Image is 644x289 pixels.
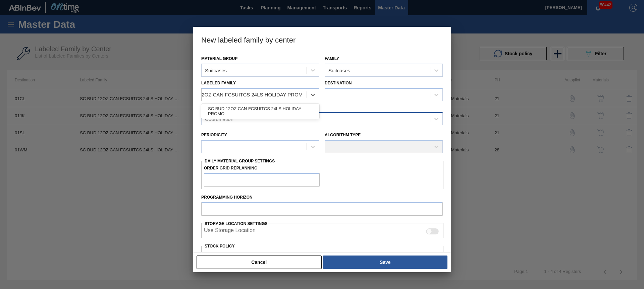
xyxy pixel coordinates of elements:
label: Algorithm Type [325,133,361,137]
label: Programming Horizon [201,193,443,202]
div: Coordination [205,116,233,122]
label: Stock Policy [205,244,235,248]
label: Periodicity [201,133,227,137]
span: Daily Material Group Settings [205,159,275,163]
div: Suitcases [205,67,227,73]
button: Cancel [197,256,322,269]
div: Suitcases [328,67,350,73]
label: Order Grid Replanning [204,163,320,173]
label: Destination [325,81,352,85]
label: Material Group [201,56,237,61]
h3: New labeled family by center [193,27,451,52]
button: Save [323,256,447,269]
label: When enabled, the system will display stocks from different storage locations. [204,227,256,235]
span: Storage Location Settings [205,221,268,226]
label: Family [325,56,339,61]
label: Labeled Family [201,81,236,85]
div: SC BUD 12OZ CAN FCSUITCS 24LS HOLIDAY PROMO [201,105,319,118]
